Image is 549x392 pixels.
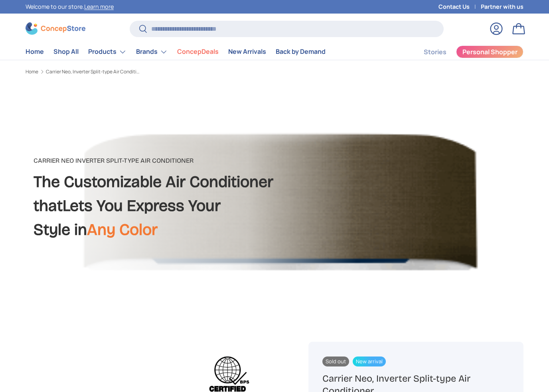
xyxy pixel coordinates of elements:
[405,44,523,60] nav: Secondary
[87,220,158,239] span: Any Color
[424,44,446,60] a: Stories
[26,69,38,74] a: Home
[353,357,386,366] span: New arrival
[131,44,172,60] summary: Brands
[88,44,126,60] a: Products
[53,44,79,59] a: Shop All
[63,196,221,215] strong: Lets You Express Your
[177,44,219,59] a: ConcepDeals
[83,44,131,60] summary: Products
[34,172,273,191] strong: The Customizable Air Conditioner
[276,44,326,59] a: Back by Demand
[26,68,289,75] nav: Breadcrumbs
[438,2,481,11] a: Contact Us
[481,2,523,11] a: Partner with us
[456,45,523,58] a: Personal Shopper
[46,69,142,74] a: Carrier Neo, Inverter Split-type Air Conditioner
[26,22,85,35] img: ConcepStore
[462,49,517,55] span: Personal Shopper
[228,44,266,59] a: New Arrivals
[34,196,63,215] strong: that
[136,44,168,60] a: Brands
[322,357,349,366] span: Sold out
[84,3,114,10] a: Learn more
[34,156,273,165] p: Carrier Neo Inverter Split-type Air Conditioner
[26,2,114,11] p: Welcome to our store.
[34,220,158,239] strong: Style in
[26,44,326,60] nav: Primary
[26,44,44,59] a: Home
